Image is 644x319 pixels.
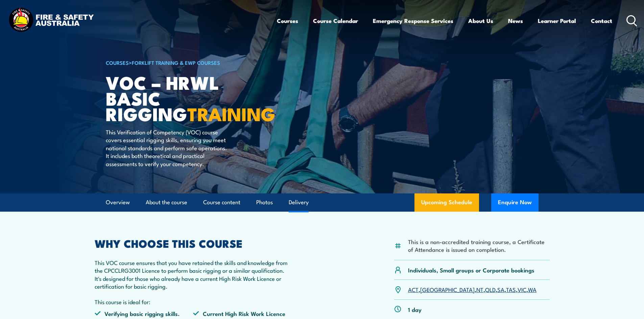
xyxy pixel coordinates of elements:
p: , , , , , , , [408,286,536,293]
p: Individuals, Small groups or Corporate bookings [408,266,534,274]
a: VIC [518,285,526,293]
p: This Verification of Competency (VOC) course covers essential rigging skills, ensuring you meet n... [106,128,229,167]
a: WA [528,285,536,293]
a: Learner Portal [538,12,576,30]
a: Delivery [289,193,309,211]
a: About Us [468,12,493,30]
strong: TRAINING [187,99,275,127]
a: News [508,12,523,30]
h6: > [106,58,273,67]
a: ACT [408,285,419,293]
a: [GEOGRAPHIC_DATA] [420,285,475,293]
a: Forklift Training & EWP Courses [132,59,220,66]
a: QLD [485,285,496,293]
h2: WHY CHOOSE THIS COURSE [95,238,292,248]
a: About the course [146,193,187,211]
a: Photos [256,193,273,211]
p: This course is ideal for: [95,298,292,305]
a: SA [497,285,504,293]
a: TAS [506,285,516,293]
a: Contact [591,12,612,30]
a: Course content [203,193,240,211]
button: Enquire Now [491,193,539,212]
a: COURSES [106,59,129,66]
a: Course Calendar [313,12,358,30]
a: Courses [277,12,298,30]
a: Overview [106,193,130,211]
p: This VOC course ensures that you have retained the skills and knowledge from the CPCCLRG3001 Lice... [95,259,292,290]
p: 1 day [408,305,422,313]
a: Emergency Response Services [373,12,453,30]
a: Upcoming Schedule [414,193,479,212]
li: This is a non-accredited training course, a Certificate of Attendance is issued on completion. [408,238,550,254]
a: NT [476,285,483,293]
h1: VOC – HRWL Basic Rigging [106,74,273,122]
